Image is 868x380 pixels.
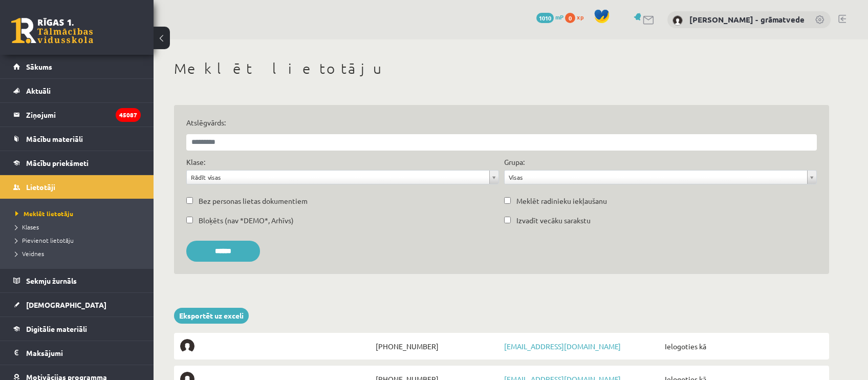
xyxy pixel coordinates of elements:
a: Eksportēt uz exceli [174,308,249,324]
h1: Meklēt lietotāju [174,60,829,77]
label: Atslēgvārds: [186,117,817,128]
span: Veidnes [15,249,44,258]
label: Meklēt radinieku iekļaušanu [516,196,607,206]
label: Bloķēts (nav *DEMO*, Arhīvs) [199,215,294,226]
span: Klases [15,223,39,231]
a: Maksājumi [13,341,141,365]
i: 45087 [116,108,141,122]
span: Pievienot lietotāju [15,236,74,244]
span: Ielogoties kā [662,339,823,353]
a: Rīgas 1. Tālmācības vidusskola [11,18,93,44]
img: Antra Sondore - grāmatvede [672,15,683,26]
span: Visas [509,171,803,184]
a: Sākums [13,55,141,78]
a: Ziņojumi45087 [13,103,141,126]
span: Lietotāji [26,182,55,192]
a: Veidnes [15,249,143,258]
legend: Ziņojumi [26,103,141,126]
a: Aktuāli [13,79,141,102]
label: Bez personas lietas dokumentiem [199,196,308,206]
a: Rādīt visas [187,171,498,184]
a: Lietotāji [13,175,141,199]
span: Sākums [26,62,52,71]
label: Izvadīt vecāku sarakstu [516,215,591,226]
a: Digitālie materiāli [13,317,141,341]
span: Mācību priekšmeti [26,158,89,167]
span: xp [577,13,583,21]
span: Sekmju žurnāls [26,276,77,285]
a: Visas [505,171,816,184]
label: Grupa: [504,157,525,167]
span: [DEMOGRAPHIC_DATA] [26,300,106,309]
span: Digitālie materiāli [26,324,87,333]
a: [DEMOGRAPHIC_DATA] [13,293,141,316]
a: Mācību priekšmeti [13,151,141,175]
span: 0 [565,13,575,23]
a: [PERSON_NAME] - grāmatvede [689,14,805,25]
a: [EMAIL_ADDRESS][DOMAIN_NAME] [504,342,621,351]
label: Klase: [186,157,205,167]
a: 0 xp [565,13,589,21]
a: Klases [15,222,143,231]
a: Sekmju žurnāls [13,269,141,292]
span: Aktuāli [26,86,51,95]
span: mP [555,13,563,21]
legend: Maksājumi [26,341,141,365]
a: Meklēt lietotāju [15,209,143,218]
span: Meklēt lietotāju [15,209,73,218]
span: 1010 [536,13,554,23]
span: Mācību materiāli [26,134,83,143]
span: Rādīt visas [191,171,485,184]
span: [PHONE_NUMBER] [373,339,502,353]
a: 1010 mP [536,13,563,21]
a: Pievienot lietotāju [15,236,143,245]
a: Mācību materiāli [13,127,141,151]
